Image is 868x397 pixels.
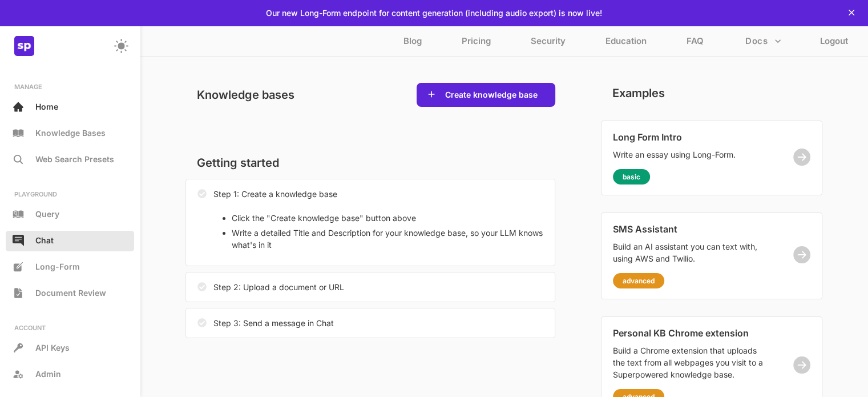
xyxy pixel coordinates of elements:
p: Knowledge bases [185,85,306,105]
p: Step 3: Send a message in Chat [213,317,334,329]
p: Home [35,102,58,111]
p: Examples [601,83,676,103]
p: Our new Long-Form endpoint for content generation (including audio export) is now live! [266,8,602,18]
p: Step 1: Create a knowledge base [213,188,337,200]
p: Build an AI assistant you can text with, using AWS and Twilio. [613,240,766,264]
p: Pricing [462,35,491,52]
p: Build a Chrome extension that uploads the text from all webpages you visit to a Superpowered know... [613,344,766,380]
button: more [741,30,786,52]
p: Education [605,35,647,52]
p: SMS Assistant [613,223,766,235]
p: Web Search Presets [35,154,114,164]
p: Security [531,35,566,52]
p: Write an essay using Long-Form. [613,149,766,161]
span: Long-Form [35,262,80,271]
p: MANAGE [6,83,134,91]
p: Blog [403,35,422,52]
p: ACCOUNT [6,324,134,332]
p: Logout [820,35,848,52]
p: Step 2: Upload a document or URL [213,281,344,293]
p: Admin [35,369,61,379]
p: Query [35,209,59,219]
li: Write a detailed Title and Description for your knowledge base, so your LLM knows what's in it [232,227,543,251]
p: FAQ [687,35,704,52]
p: Chat [35,235,54,245]
p: Long Form Intro [613,131,766,143]
p: basic [623,173,640,181]
p: API Keys [35,343,70,352]
p: advanced [623,276,655,285]
li: Click the "Create knowledge base" button above [232,212,543,224]
p: Getting started [185,153,555,173]
p: Knowledge Bases [35,128,106,138]
p: PLAYGROUND [6,190,134,198]
button: Create knowledge base [442,89,541,101]
span: Document Review [35,288,106,298]
img: z8lAhOqrsAAAAASUVORK5CYII= [14,36,34,56]
p: Personal KB Chrome extension [613,327,766,339]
